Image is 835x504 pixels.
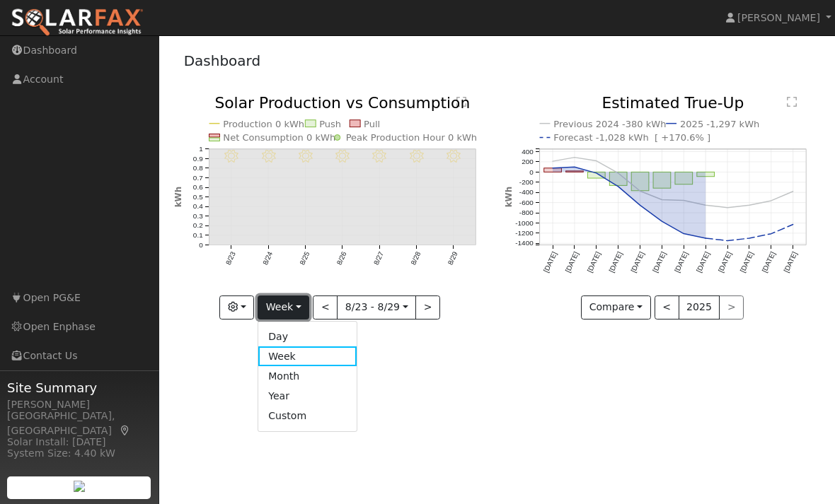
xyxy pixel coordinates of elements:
[697,172,715,177] rect: onclick=""
[258,346,357,366] a: Week
[335,250,347,266] text: 8/26
[258,295,309,320] button: Week
[608,250,624,274] text: [DATE]
[409,250,422,266] text: 8/28
[792,190,795,193] circle: onclick=""
[566,171,584,172] rect: onclick=""
[298,250,311,266] text: 8/25
[515,219,534,227] text: -1000
[610,172,628,186] rect: onclick=""
[119,425,132,436] a: Map
[651,250,667,274] text: [DATE]
[792,223,795,226] circle: onclick=""
[192,184,202,192] text: 0.6
[704,237,707,240] circle: onclick=""
[675,172,693,184] rect: onclick=""
[522,148,534,156] text: 400
[7,435,151,450] div: Solar Install: [DATE]
[192,155,202,163] text: 0.9
[7,397,151,412] div: [PERSON_NAME]
[630,250,646,274] text: [DATE]
[726,240,729,242] circle: onclick=""
[11,8,144,37] img: SolarFax
[519,199,534,206] text: -600
[770,199,773,202] circle: onclick=""
[542,250,558,274] text: [DATE]
[748,204,751,207] circle: onclick=""
[761,250,777,274] text: [DATE]
[726,206,729,209] circle: onclick=""
[214,94,470,112] text: Solar Production vs Consumption
[199,145,203,153] text: 1
[173,187,183,208] text: kWh
[704,204,707,206] circle: onclick=""
[223,133,335,143] text: Net Consumption 0 kWh
[313,295,338,320] button: <
[683,199,686,202] circle: onclick=""
[192,231,202,239] text: 0.1
[783,250,799,274] text: [DATE]
[192,222,202,230] text: 0.2
[695,250,711,274] text: [DATE]
[7,409,151,438] div: [GEOGRAPHIC_DATA], [GEOGRAPHIC_DATA]
[7,446,151,461] div: System Size: 4.40 kW
[655,295,679,320] button: <
[770,233,773,235] circle: onclick=""
[602,94,744,112] text: Estimated True-Up
[595,160,598,163] circle: onclick=""
[519,209,534,217] text: -800
[661,221,664,223] circle: onclick=""
[679,295,720,320] button: 2025
[653,172,671,189] rect: onclick=""
[446,250,459,266] text: 8/29
[192,203,202,211] text: 0.4
[544,168,562,172] rect: onclick=""
[337,295,416,320] button: 8/23 - 8/29
[788,96,797,107] text: 
[739,250,755,274] text: [DATE]
[192,193,202,201] text: 0.5
[522,158,534,165] text: 200
[553,133,710,143] text: Forecast -1,028 kWh [ +170.6% ]
[617,172,620,175] circle: onclick=""
[573,156,576,159] circle: onclick=""
[261,250,274,266] text: 8/24
[258,387,357,406] a: Year
[617,185,620,188] circle: onclick=""
[319,119,341,129] text: Push
[415,295,440,320] button: >
[529,168,534,176] text: 0
[74,481,85,492] img: retrieve
[639,204,642,207] circle: onclick=""
[737,12,820,23] span: [PERSON_NAME]
[192,164,202,172] text: 0.8
[364,119,380,129] text: Pull
[372,250,385,266] text: 8/27
[551,160,554,163] circle: onclick=""
[515,229,534,237] text: -1200
[199,241,203,249] text: 0
[588,172,606,179] rect: onclick=""
[515,240,534,247] text: -1400
[564,250,580,274] text: [DATE]
[223,119,304,129] text: Production 0 kWh
[639,190,642,193] circle: onclick=""
[673,250,689,274] text: [DATE]
[258,406,357,426] a: Custom
[661,199,664,201] circle: onclick=""
[7,378,151,397] span: Site Summary
[586,250,602,274] text: [DATE]
[551,167,554,170] circle: onclick=""
[748,237,751,240] circle: onclick=""
[581,295,651,320] button: Compare
[192,174,202,182] text: 0.7
[258,327,357,346] a: Day
[519,189,534,197] text: -400
[553,119,666,129] text: Previous 2024 -380 kWh
[680,119,759,129] text: 2025 -1,297 kWh
[258,366,357,386] a: Month
[504,187,514,208] text: kWh
[717,250,733,274] text: [DATE]
[345,133,477,143] text: Peak Production Hour 0 kWh
[683,233,686,235] circle: onclick=""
